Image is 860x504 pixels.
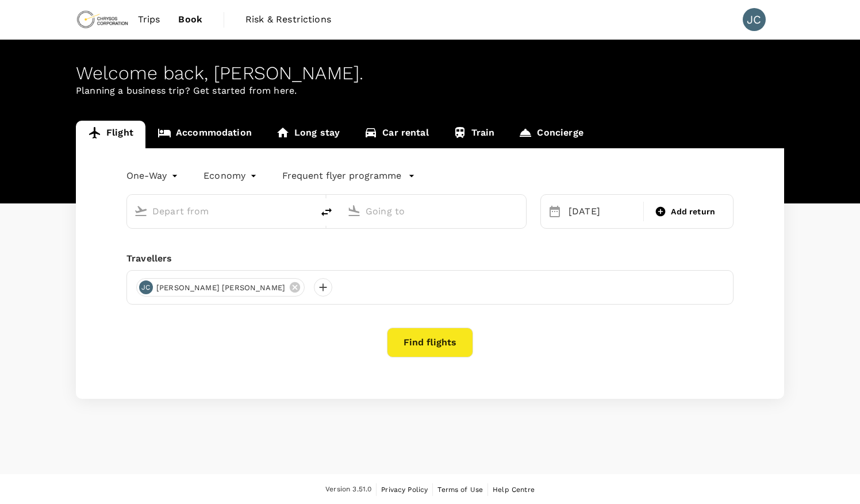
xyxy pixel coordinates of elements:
p: Planning a business trip? Get started from here. [76,84,784,98]
div: JC [743,8,766,31]
a: Terms of Use [437,483,483,496]
div: One-Way [126,167,181,185]
a: Help Centre [493,483,535,496]
span: Book [178,13,202,26]
a: Flight [76,121,145,148]
input: Going to [366,202,502,220]
div: Travellers [126,252,734,266]
a: Privacy Policy [381,483,428,496]
button: Open [518,210,520,212]
a: Long stay [264,121,352,148]
span: Privacy Policy [381,486,428,494]
span: Version 3.51.0 [325,484,371,495]
a: Train [441,121,507,148]
button: Find flights [387,328,473,357]
div: Welcome back , [PERSON_NAME] . [76,63,784,84]
button: delete [313,198,340,226]
a: Accommodation [145,121,264,148]
button: Frequent flyer programme [282,169,415,183]
span: Trips [138,13,160,26]
img: Chrysos Corporation [76,7,129,32]
span: Help Centre [493,486,535,494]
span: Risk & Restrictions [245,13,331,26]
p: Frequent flyer programme [282,169,401,183]
div: JC[PERSON_NAME] [PERSON_NAME] [136,278,305,297]
span: Add return [671,206,715,218]
div: [DATE] [564,200,641,223]
button: Open [305,210,307,212]
div: JC [139,280,153,294]
span: [PERSON_NAME] [PERSON_NAME] [149,282,292,294]
div: Economy [204,167,259,185]
input: Depart from [152,202,289,220]
span: Terms of Use [437,486,483,494]
a: Concierge [506,121,595,148]
a: Car rental [352,121,441,148]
